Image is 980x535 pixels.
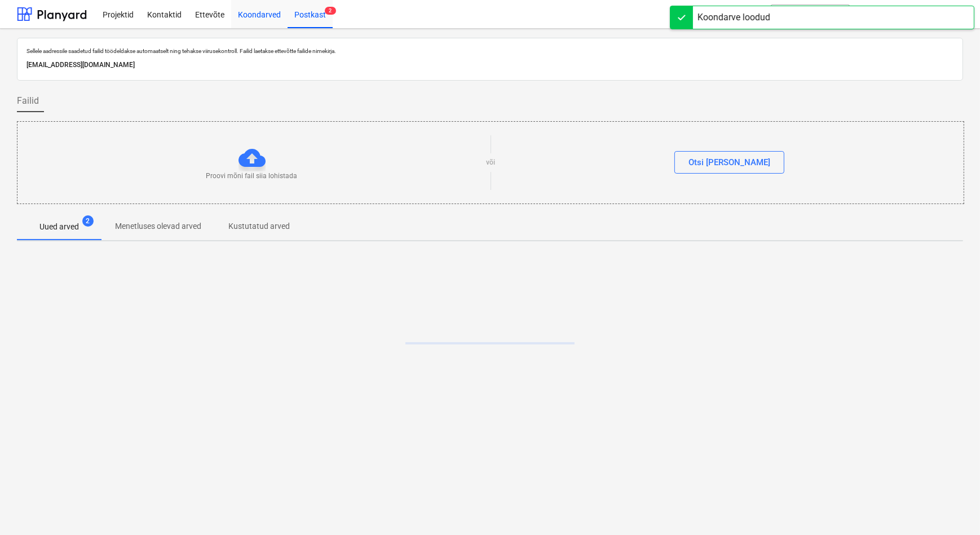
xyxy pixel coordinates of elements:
p: Sellele aadressile saadetud failid töödeldakse automaatselt ning tehakse viirusekontroll. Failid ... [27,47,953,55]
iframe: Chat Widget [924,481,980,535]
span: 2 [325,7,336,15]
p: või [486,158,495,167]
p: Proovi mõni fail siia lohistada [206,171,298,181]
span: Failid [17,94,39,108]
button: Otsi [PERSON_NAME] [674,151,784,174]
div: Proovi mõni fail siia lohistadavõiOtsi [PERSON_NAME] [17,121,964,204]
p: Kustutatud arved [228,220,290,232]
p: Uued arved [39,221,79,233]
div: Otsi [PERSON_NAME] [688,155,770,170]
p: [EMAIL_ADDRESS][DOMAIN_NAME] [27,59,953,71]
span: 2 [82,215,94,227]
div: Koondarve loodud [698,11,770,24]
p: Menetluses olevad arved [115,220,201,232]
